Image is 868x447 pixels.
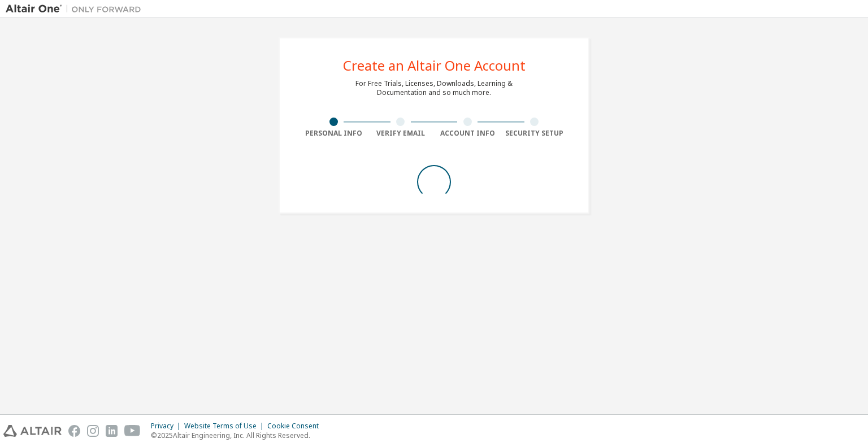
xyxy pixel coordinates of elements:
img: facebook.svg [68,425,80,437]
div: Create an Altair One Account [343,59,526,72]
div: For Free Trials, Licenses, Downloads, Learning & Documentation and so much more. [355,79,513,97]
p: © 2025 Altair Engineering, Inc. All Rights Reserved. [151,431,325,440]
img: Altair One [6,3,147,15]
img: youtube.svg [124,425,141,437]
div: Account Info [434,129,501,138]
div: Privacy [151,422,184,431]
div: Verify Email [367,129,435,138]
div: Personal Info [300,129,367,138]
div: Security Setup [501,129,568,138]
img: instagram.svg [87,425,99,437]
div: Cookie Consent [267,422,325,431]
img: linkedin.svg [106,425,118,437]
img: altair_logo.svg [3,425,62,437]
div: Website Terms of Use [184,422,267,431]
